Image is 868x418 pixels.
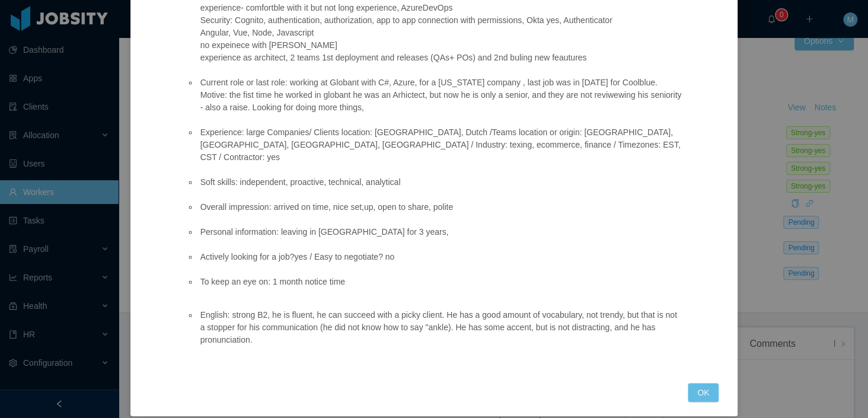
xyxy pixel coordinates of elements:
li: Experience: large Companies/ Clients location: [GEOGRAPHIC_DATA], Dutch /Teams location or origin... [198,126,682,164]
li: Personal information: leaving in [GEOGRAPHIC_DATA] for 3 years, [198,226,682,238]
li: English: strong B2, he is fluent, he can succeed with a picky client. He has a good amount of voc... [198,309,682,346]
li: Overall impression: arrived on time, nice set,up, open to share, polite [198,201,682,213]
li: Current role or last role: working at Globant with C#, Azure, for a [US_STATE] company , last job... [198,76,682,114]
button: OK [688,383,719,402]
li: Soft skills: independent, proactive, technical, analytical [198,176,682,189]
li: To keep an eye on: 1 month notice time [198,276,682,288]
li: Actively looking for a job?yes / Easy to negotiate? no [198,251,682,263]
